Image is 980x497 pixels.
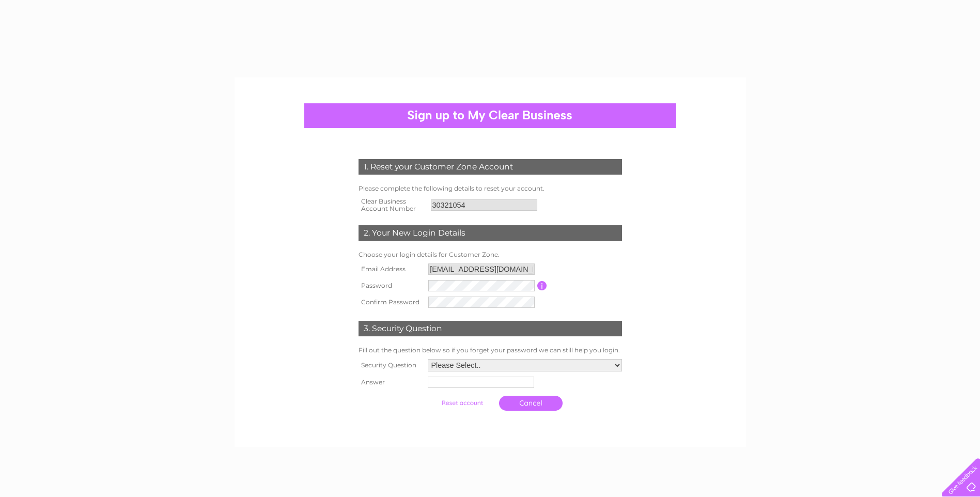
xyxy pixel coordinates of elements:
td: Please complete the following details to reset your account. [356,182,625,195]
div: 1. Reset your Customer Zone Account [359,159,622,175]
a: Cancel [499,396,563,411]
input: Submit [430,396,494,410]
input: Information [537,281,547,290]
th: Answer [356,374,425,391]
td: Fill out the question below so if you forget your password we can still help you login. [356,344,625,356]
th: Security Question [356,356,425,374]
th: Email Address [356,261,426,277]
div: 2. Your New Login Details [359,225,622,241]
td: Choose your login details for Customer Zone. [356,248,625,261]
th: Clear Business Account Number [356,195,428,215]
th: Password [356,277,426,294]
th: Confirm Password [356,294,426,310]
div: 3. Security Question [359,321,622,336]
